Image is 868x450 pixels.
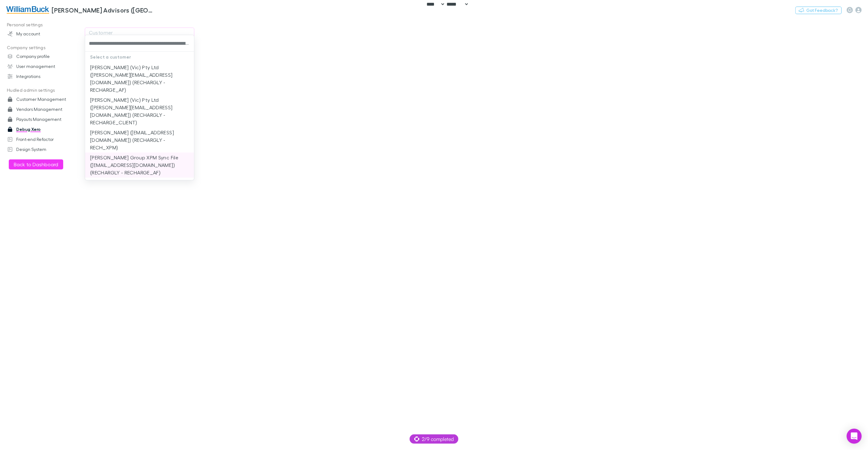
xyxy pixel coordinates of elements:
[85,52,194,62] p: Select a customer
[85,127,194,153] li: [PERSON_NAME] ([EMAIL_ADDRESS][DOMAIN_NAME]) (RECHARGLY - RECH_XPM)
[85,95,194,127] li: [PERSON_NAME] (Vic) Pty Ltd ([PERSON_NAME][EMAIL_ADDRESS][DOMAIN_NAME]) (RECHARGLY - RECHARGE_CLI...
[85,62,194,95] li: [PERSON_NAME] (Vic) Pty Ltd ([PERSON_NAME][EMAIL_ADDRESS][DOMAIN_NAME]) (RECHARGLY - RECHARGE_AF)
[85,153,194,178] li: [PERSON_NAME] Group XPM Sync File ([EMAIL_ADDRESS][DOMAIN_NAME]) (RECHARGLY - RECHARGE_AF)
[847,429,862,444] div: Open Intercom Messenger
